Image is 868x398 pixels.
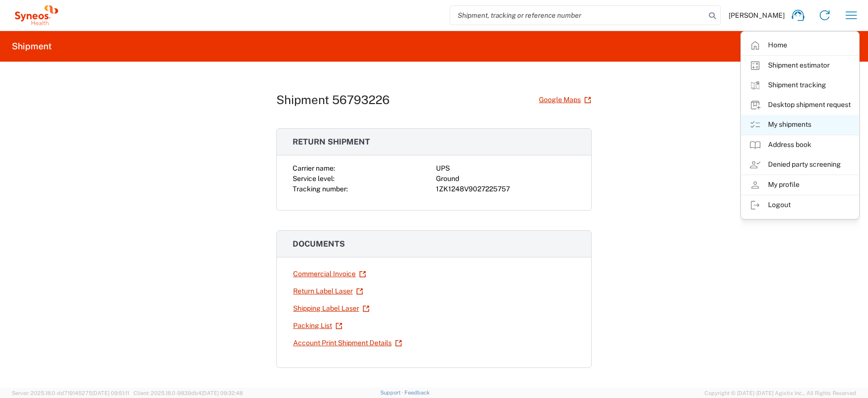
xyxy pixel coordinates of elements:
a: Return Label Laser [293,283,364,300]
a: Feedback [404,390,430,396]
span: Client: 2025.18.0-9839db4 [134,390,243,396]
a: Shipping Label Laser [293,300,370,317]
span: Documents [293,239,345,249]
a: Shipment estimator [741,56,859,75]
h1: Shipment 56793226 [276,93,390,107]
a: Address book [741,135,859,155]
span: Tracking number: [293,185,348,193]
span: [DATE] 09:51:11 [92,390,129,396]
a: My shipments [741,115,859,135]
span: Return shipment [293,137,370,146]
span: Service level: [293,175,334,182]
input: Shipment, tracking or reference number [450,6,705,25]
a: Desktop shipment request [741,95,859,115]
a: Commercial Invoice [293,265,367,283]
a: Denied party screening [741,155,859,175]
a: My profile [741,175,859,195]
div: UPS [436,163,575,174]
div: Ground [436,174,575,184]
a: Google Maps [538,91,592,109]
span: [PERSON_NAME] [729,11,785,20]
a: Shipment tracking [741,75,859,95]
span: Carrier name: [293,164,335,172]
div: 1ZK1248V9027225757 [436,184,575,194]
a: Home [741,36,859,55]
h2: Shipment [12,40,52,52]
a: Account Print Shipment Details [293,334,402,352]
a: Packing List [293,317,343,334]
span: Copyright © [DATE]-[DATE] Agistix Inc., All Rights Reserved [704,389,856,398]
span: Server: 2025.18.0-dd719145275 [12,390,129,396]
a: Support [380,390,405,396]
a: Logout [741,195,859,215]
span: [DATE] 09:32:48 [201,390,243,396]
